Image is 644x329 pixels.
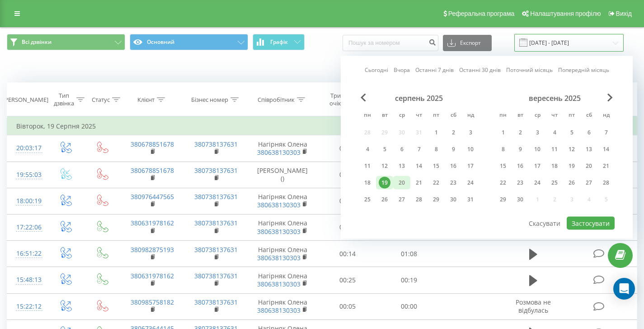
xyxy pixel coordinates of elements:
abbr: неділя [464,109,477,123]
a: Вчора [394,66,410,74]
div: 5 [379,143,390,155]
abbr: субота [447,109,460,123]
div: сб 2 серп 2025 р. [445,126,462,139]
input: Пошук за номером [343,35,438,51]
td: Нагірняк Олена [248,267,317,293]
td: Нагірняк Олена [248,188,317,214]
div: чт 18 вер 2025 р. [546,159,563,173]
div: ср 24 вер 2025 р. [529,176,546,190]
div: Статус [92,96,110,104]
td: 00:00 [378,293,440,319]
span: Розмова не відбулась [516,298,551,315]
div: нд 10 серп 2025 р. [462,143,479,156]
div: 22 [497,177,509,189]
div: ср 13 серп 2025 р. [393,159,410,173]
div: пн 4 серп 2025 р. [359,143,376,156]
div: сб 13 вер 2025 р. [580,143,597,156]
div: 7 [600,127,612,138]
td: 00:05 [317,293,378,319]
div: 24 [465,177,476,189]
div: 3 [465,127,476,138]
div: Бізнес номер [191,96,228,104]
a: Попередній місяць [558,66,609,74]
abbr: середа [395,109,409,123]
a: 380638130303 [257,306,301,315]
div: вт 19 серп 2025 р. [376,176,393,190]
a: 380738137631 [194,298,238,306]
div: нд 28 вер 2025 р. [597,176,615,190]
div: [PERSON_NAME] [3,96,48,104]
div: 7 [413,143,425,155]
div: вт 9 вер 2025 р. [512,143,529,156]
div: вт 12 серп 2025 р. [376,159,393,173]
div: пт 8 серп 2025 р. [428,143,445,156]
div: пн 29 вер 2025 р. [494,193,512,206]
div: сб 23 серп 2025 р. [445,176,462,190]
div: вт 26 серп 2025 р. [376,193,393,206]
a: 380738137631 [194,166,238,175]
div: 20:03:17 [16,139,38,157]
div: 12 [379,160,390,172]
a: 380631978162 [131,272,174,280]
button: Експорт [443,35,492,51]
span: Налаштування профілю [530,10,601,17]
div: чт 14 серп 2025 р. [410,159,428,173]
div: 1 [430,127,442,138]
div: ср 3 вер 2025 р. [529,126,546,139]
div: пн 18 серп 2025 р. [359,176,376,190]
div: 16 [447,160,459,172]
div: 10 [531,143,543,155]
a: 380738137631 [194,245,238,254]
div: 21 [600,160,612,172]
div: вт 2 вер 2025 р. [512,126,529,139]
div: 9 [514,143,526,155]
button: Скасувати [524,217,565,230]
div: чт 4 вер 2025 р. [546,126,563,139]
div: 19:55:03 [16,166,38,184]
a: Поточний місяць [506,66,553,74]
button: Графік [253,34,305,50]
a: 380976447565 [131,192,174,201]
div: 17:22:06 [16,219,38,236]
div: 16:51:22 [16,245,38,262]
td: Нагірняк Олена [248,241,317,267]
div: пн 22 вер 2025 р. [494,176,512,190]
div: 15 [430,160,442,172]
td: 00:19 [378,267,440,293]
div: 14 [600,143,612,155]
div: нд 31 серп 2025 р. [462,193,479,206]
div: чт 21 серп 2025 р. [410,176,428,190]
div: пн 8 вер 2025 р. [494,143,512,156]
div: 2 [447,127,459,138]
abbr: понеділок [496,109,510,123]
td: 00:25 [317,267,378,293]
div: сб 20 вер 2025 р. [580,159,597,173]
div: 3 [531,127,543,138]
div: чт 25 вер 2025 р. [546,176,563,190]
div: 18 [549,160,560,172]
div: 16 [514,160,526,172]
a: 380638130303 [257,253,301,262]
button: Застосувати [567,217,615,230]
abbr: вівторок [513,109,527,123]
button: Всі дзвінки [7,34,125,50]
div: 1 [497,127,509,138]
a: 380982875193 [131,245,174,254]
div: 15:22:12 [16,298,38,315]
div: чт 7 серп 2025 р. [410,143,428,156]
div: ср 20 серп 2025 р. [393,176,410,190]
div: пн 1 вер 2025 р. [494,126,512,139]
div: чт 28 серп 2025 р. [410,193,428,206]
div: сб 9 серп 2025 р. [445,143,462,156]
a: 380638130303 [257,280,301,288]
div: Тип дзвінка [54,92,74,107]
abbr: субота [582,109,596,123]
div: 27 [396,194,408,205]
td: Нагірняк Олена [248,135,317,162]
a: Останні 30 днів [459,66,501,74]
div: вересень 2025 [494,94,615,103]
div: 24 [531,177,543,189]
td: 00:15 [317,135,378,162]
div: пн 11 серп 2025 р. [359,159,376,173]
div: 28 [413,194,425,205]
